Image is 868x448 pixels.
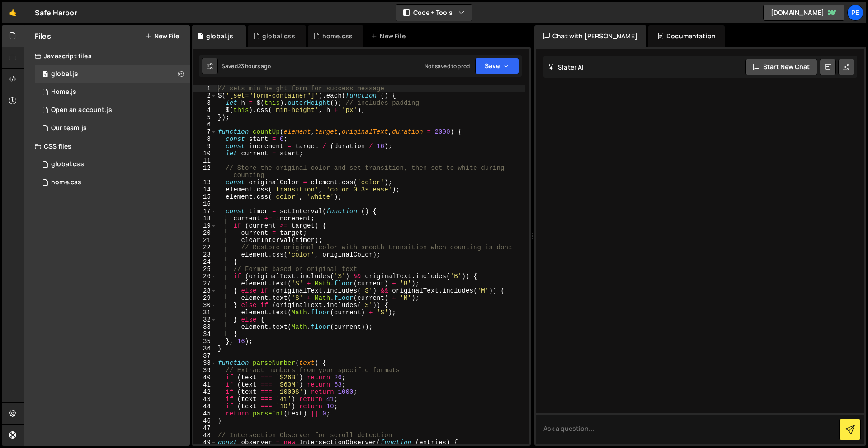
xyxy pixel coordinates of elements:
[193,157,217,164] div: 11
[193,201,217,208] div: 16
[371,32,409,41] div: New File
[35,155,190,173] div: 16385/45328.css
[193,85,217,92] div: 1
[193,425,217,432] div: 47
[51,106,112,114] div: Open an account.js
[193,388,217,396] div: 42
[193,273,217,280] div: 26
[534,25,646,47] div: Chat with [PERSON_NAME]
[193,121,217,128] div: 6
[193,237,217,244] div: 21
[51,160,84,168] div: global.css
[145,33,179,40] button: New File
[51,70,78,78] div: global.js
[35,101,190,119] div: 16385/45136.js
[193,302,217,309] div: 30
[648,25,725,47] div: Documentation
[193,208,217,215] div: 17
[475,58,519,74] button: Save
[193,128,217,135] div: 7
[42,71,48,79] span: 1
[193,316,217,323] div: 32
[262,32,295,41] div: global.css
[193,251,217,258] div: 23
[35,31,51,41] h2: Files
[193,345,217,352] div: 36
[222,62,271,70] div: Saved
[51,124,87,132] div: Our team.js
[24,47,190,65] div: Javascript files
[51,88,76,96] div: Home.js
[35,83,190,101] div: 16385/44326.js
[35,119,190,137] div: 16385/45046.js
[193,309,217,316] div: 31
[193,331,217,338] div: 34
[193,244,217,251] div: 22
[193,222,217,229] div: 19
[193,323,217,331] div: 33
[193,287,217,294] div: 28
[193,359,217,367] div: 38
[193,179,217,186] div: 13
[24,137,190,155] div: CSS files
[322,32,353,41] div: home.css
[193,92,217,99] div: 2
[193,374,217,381] div: 40
[193,294,217,302] div: 29
[193,280,217,287] div: 27
[193,135,217,143] div: 8
[193,107,217,114] div: 4
[193,99,217,107] div: 3
[425,62,470,70] div: Not saved to prod
[193,114,217,121] div: 5
[35,65,190,83] div: 16385/45478.js
[238,62,271,70] div: 23 hours ago
[193,417,217,425] div: 46
[193,352,217,359] div: 37
[51,178,81,187] div: home.css
[193,193,217,201] div: 15
[193,215,217,222] div: 18
[847,5,863,21] a: Pe
[193,338,217,345] div: 35
[763,5,844,21] a: [DOMAIN_NAME]
[35,7,77,18] div: Safe Harbor
[193,410,217,417] div: 45
[193,266,217,273] div: 25
[193,367,217,374] div: 39
[193,164,217,179] div: 12
[193,186,217,193] div: 14
[193,150,217,157] div: 10
[548,63,584,71] h2: Slater AI
[193,439,217,446] div: 49
[193,403,217,410] div: 44
[396,5,472,21] button: Code + Tools
[193,229,217,237] div: 20
[193,381,217,388] div: 41
[193,432,217,439] div: 48
[745,59,817,75] button: Start new chat
[35,173,190,191] div: 16385/45146.css
[206,32,233,41] div: global.js
[193,143,217,150] div: 9
[2,2,24,23] a: 🤙
[193,258,217,266] div: 24
[193,396,217,403] div: 43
